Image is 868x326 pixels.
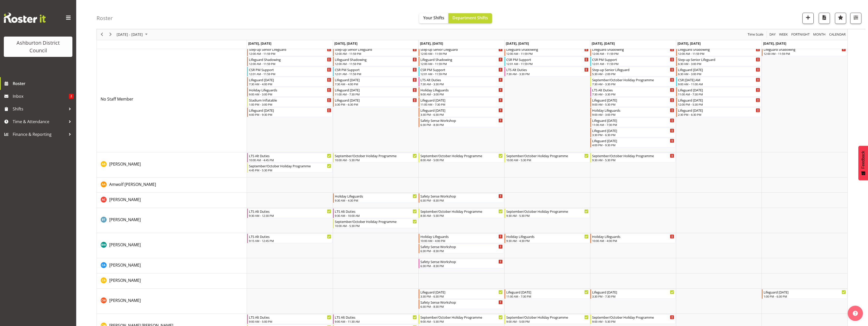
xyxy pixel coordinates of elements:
[335,214,417,218] div: 9:30 AM - 10:00 AM
[419,259,504,268] div: Caleb Armstrong"s event - Safety Sense Workshop Begin From Wednesday, October 1, 2025 at 6:30:00 ...
[4,13,46,23] img: Rosterit website logo
[247,87,333,97] div: No Staff Member"s event - Holiday Lifeguards Begin From Monday, September 29, 2025 at 9:00:00 AM ...
[419,57,504,66] div: No Staff Member"s event - Lifeguard Shadowing Begin From Wednesday, October 1, 2025 at 12:00:00 A...
[420,47,503,52] div: Step-up Senior Lifeguard
[828,31,847,38] button: Month
[335,87,417,92] div: Lifeguard [DATE]
[590,289,676,299] div: Charlie Wilson"s event - Lifeguard Friday Begin From Friday, October 3, 2025 at 3:30:00 PM GMT+13...
[107,31,114,38] button: Next
[419,118,504,127] div: No Staff Member"s event - Safety Sense Workshop Begin From Wednesday, October 1, 2025 at 6:30:00 ...
[249,163,331,168] div: September/October Holiday Programme
[248,41,271,46] span: [DATE], [DATE]
[249,102,331,106] div: 1:00 PM - 3:00 PM
[592,41,615,46] span: [DATE], [DATE]
[769,31,776,38] span: Day
[333,46,418,56] div: No Staff Member"s event - Step-up Senior Lifeguard Begin From Tuesday, September 30, 2025 at 12:0...
[247,46,333,56] div: No Staff Member"s event - Step-up Senior Lifeguard Begin From Monday, September 29, 2025 at 12:00...
[247,234,333,243] div: Bella Wilson"s event - LTS Alt Duties Begin From Monday, September 29, 2025 at 9:15:00 AM GMT+13:...
[335,57,417,62] div: Lifeguard Shadowing
[592,52,674,56] div: 12:00 AM - 11:59 PM
[678,67,760,72] div: Lifeguard [DATE]
[249,214,331,218] div: 9:30 AM - 12:30 PM
[109,242,141,248] span: [PERSON_NAME]
[419,87,504,97] div: No Staff Member"s event - Holiday Lifeguards Begin From Wednesday, October 1, 2025 at 9:00:00 AM ...
[419,107,504,117] div: No Staff Member"s event - Lifeguard Wednesday Begin From Wednesday, October 1, 2025 at 3:30:00 PM...
[109,298,141,303] span: [PERSON_NAME]
[420,92,503,96] div: 9:00 AM - 3:00 PM
[420,112,503,117] div: 3:30 PM - 6:30 PM
[109,217,141,222] span: [PERSON_NAME]
[590,138,676,148] div: No Staff Member"s event - Lifeguard Friday Begin From Friday, October 3, 2025 at 4:00:00 PM GMT+1...
[249,209,331,214] div: LTS Alt Duties
[676,67,762,76] div: No Staff Member"s event - Lifeguard Saturday Begin From Saturday, October 4, 2025 at 6:30:00 AM G...
[504,208,590,218] div: Bailey Tait"s event - September/October Holiday Programme Begin From Thursday, October 2, 2025 at...
[448,13,492,23] button: Department Shifts
[249,52,331,56] div: 12:00 AM - 11:59 PM
[335,198,417,202] div: 9:30 AM - 4:30 PM
[506,315,589,320] div: September/October Holiday Programme
[249,62,331,66] div: 12:00 AM - 11:59 PM
[763,41,786,46] span: [DATE], [DATE]
[420,77,503,82] div: LTS Alt Duties
[97,152,247,177] td: Alex Bateman resource
[592,289,674,295] div: Lifeguard [DATE]
[420,62,503,66] div: 12:00 AM - 11:59 PM
[592,133,674,137] div: 3:30 PM - 6:30 PM
[249,319,331,323] div: 9:00 AM - 5:00 PM
[335,319,417,323] div: 9:00 AM - 11:30 AM
[813,31,826,38] span: Month
[592,82,674,86] div: 7:30 AM - 3:30 PM
[504,314,590,324] div: Charlotte Bota Wilson"s event - September/October Holiday Programme Begin From Thursday, October ...
[592,315,674,320] div: September/October Holiday Programme
[420,304,503,308] div: 6:30 PM - 8:30 PM
[106,29,115,40] div: next period
[420,72,503,76] div: 12:01 AM - 11:59 PM
[335,62,417,66] div: 12:00 AM - 11:59 PM
[590,46,676,56] div: No Staff Member"s event - Lifeguard Shadowing Begin From Friday, October 3, 2025 at 12:00:00 AM G...
[678,47,760,52] div: Lifeguard Shadowing
[791,31,811,38] button: Fortnight
[333,67,418,76] div: No Staff Member"s event - CSR PM Support Begin From Tuesday, September 30, 2025 at 12:01:00 AM GM...
[850,13,861,24] button: Filter Shifts
[676,57,762,66] div: No Staff Member"s event - Step-up Senior Lifeguard Begin From Saturday, October 4, 2025 at 6:30:0...
[676,87,762,97] div: No Staff Member"s event - Lifeguard Saturday Begin From Saturday, October 4, 2025 at 11:00:00 AM ...
[678,77,760,82] div: CSR [DATE] AM
[678,92,760,96] div: 11:00 AM - 7:30 PM
[335,67,417,72] div: CSR PM Support
[115,29,151,40] div: Sep 29 - Oct 05, 2025
[504,67,590,76] div: No Staff Member"s event - LTS Alt Duties Begin From Thursday, October 2, 2025 at 7:30:00 AM GMT+1...
[420,67,503,72] div: CSR PM Support
[109,197,141,202] span: [PERSON_NAME]
[420,108,503,113] div: Lifeguard [DATE]
[420,234,503,239] div: Holiday Lifeguards
[247,67,333,76] div: No Staff Member"s event - CSR PM Support Begin From Monday, September 29, 2025 at 12:01:00 AM GMT...
[109,161,141,167] a: [PERSON_NAME]
[419,46,504,56] div: No Staff Member"s event - Step-up Senior Lifeguard Begin From Wednesday, October 1, 2025 at 12:00...
[829,31,846,38] span: calendar
[13,92,69,100] span: Inbox
[778,31,789,38] button: Timeline Week
[590,128,676,137] div: No Staff Member"s event - Lifeguard Friday Begin From Friday, October 3, 2025 at 3:30:00 PM GMT+1...
[506,289,589,295] div: Lifeguard [DATE]
[592,239,674,243] div: 10:00 AM - 4:00 PM
[249,234,331,239] div: LTS Alt Duties
[420,102,503,106] div: 11:00 AM - 7:30 PM
[334,41,357,46] span: [DATE], [DATE]
[335,47,417,52] div: Step-up Senior Lifeguard
[592,57,674,62] div: CSR PM Support
[419,289,504,299] div: Charlie Wilson"s event - Lifeguard Wednesday Begin From Wednesday, October 1, 2025 at 3:30:00 PM ...
[747,31,764,38] button: Time Scale
[13,105,66,113] span: Shifts
[762,46,847,56] div: No Staff Member"s event - Lifeguard Shadowing Begin From Sunday, October 5, 2025 at 12:00:00 AM G...
[420,153,503,158] div: September/October Holiday Programme
[335,209,417,214] div: LTS Alt Duties
[764,294,846,298] div: 1:00 PM - 6:30 PM
[13,80,74,87] span: Roster
[116,31,143,38] span: [DATE] - [DATE]
[590,97,676,107] div: No Staff Member"s event - Lifeguard Friday Begin From Friday, October 3, 2025 at 9:00:00 AM GMT+1...
[678,112,760,117] div: 2:30 PM - 6:30 PM
[249,82,331,86] div: 7:30 AM - 4:00 PM
[335,92,417,96] div: 11:00 AM - 7:30 PM
[419,244,504,253] div: Bella Wilson"s event - Safety Sense Workshop Begin From Wednesday, October 1, 2025 at 6:30:00 PM ...
[420,57,503,62] div: Lifeguard Shadowing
